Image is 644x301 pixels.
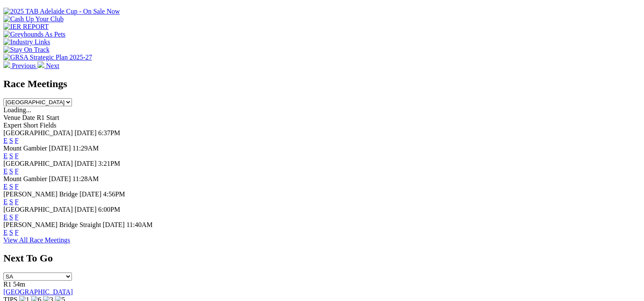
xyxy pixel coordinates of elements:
[15,198,19,205] a: F
[3,190,78,198] span: [PERSON_NAME] Bridge
[3,23,49,31] img: IER REPORT
[49,175,71,182] span: [DATE]
[15,213,19,221] a: F
[3,236,70,244] a: View All Race Meetings
[49,145,71,152] span: [DATE]
[3,221,101,228] span: [PERSON_NAME] Bridge Straight
[15,229,19,236] a: F
[15,152,19,159] a: F
[3,8,120,15] img: 2025 TAB Adelaide Cup - On Sale Now
[3,61,10,68] img: chevron-left-pager-white.svg
[9,213,13,221] a: S
[37,114,59,121] span: R1 Start
[74,206,97,213] span: [DATE]
[3,54,92,61] img: GRSA Strategic Plan 2025-27
[15,168,19,175] a: F
[3,78,641,90] h2: Race Meetings
[15,183,19,190] a: F
[3,168,8,175] a: E
[74,129,97,136] span: [DATE]
[3,183,8,190] a: E
[3,145,47,152] span: Mount Gambier
[3,160,73,167] span: [GEOGRAPHIC_DATA]
[40,122,56,129] span: Fields
[9,198,13,205] a: S
[3,62,37,69] a: Previous
[9,137,13,144] a: S
[3,129,73,136] span: [GEOGRAPHIC_DATA]
[3,106,31,114] span: Loading...
[9,229,13,236] a: S
[3,15,63,23] img: Cash Up Your Club
[72,175,99,182] span: 11:28AM
[3,198,8,205] a: E
[37,62,59,69] a: Next
[3,137,8,144] a: E
[3,114,20,121] span: Venue
[80,190,102,198] span: [DATE]
[13,281,25,288] span: 54m
[98,129,120,136] span: 6:37PM
[3,38,50,46] img: Industry Links
[3,288,73,295] a: [GEOGRAPHIC_DATA]
[126,221,153,228] span: 11:40AM
[98,206,120,213] span: 6:00PM
[15,137,19,144] a: F
[98,160,120,167] span: 3:21PM
[72,145,99,152] span: 11:29AM
[9,168,13,175] a: S
[12,62,36,69] span: Previous
[3,31,66,38] img: Greyhounds As Pets
[23,122,38,129] span: Short
[9,152,13,159] a: S
[3,152,8,159] a: E
[3,213,8,221] a: E
[103,190,125,198] span: 4:56PM
[3,229,8,236] a: E
[3,46,49,54] img: Stay On Track
[3,175,47,182] span: Mount Gambier
[3,122,22,129] span: Expert
[46,62,59,69] span: Next
[37,61,44,68] img: chevron-right-pager-white.svg
[3,281,11,288] span: R1
[74,160,97,167] span: [DATE]
[103,221,125,228] span: [DATE]
[3,206,73,213] span: [GEOGRAPHIC_DATA]
[22,114,35,121] span: Date
[3,253,641,264] h2: Next To Go
[9,183,13,190] a: S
